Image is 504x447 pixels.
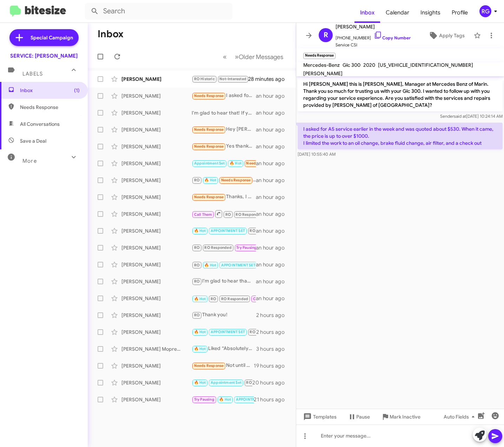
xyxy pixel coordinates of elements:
div: 28 minutes ago [248,76,290,83]
div: Thank you! [192,311,256,319]
div: [PERSON_NAME] [121,362,192,369]
span: RO Responded [204,245,231,250]
span: Needs Response [194,144,224,149]
span: 🔥 Hot [219,397,231,402]
div: [PERSON_NAME] Mopress [121,345,192,352]
span: Appointment Set [194,161,225,166]
span: 🔥 Hot [194,330,206,334]
span: Needs Response [20,104,80,111]
div: an hour ago [256,92,290,99]
span: Inbox [354,2,380,23]
span: Needs Response [194,127,224,132]
div: [PERSON_NAME] [121,261,192,268]
span: Try Pausing [194,397,214,402]
span: APPOINTMENT SET [211,228,245,233]
span: Call Them [194,212,212,217]
span: Inbox [20,87,80,94]
div: [PERSON_NAME] [121,278,192,285]
span: Call Them [253,297,271,301]
button: Next [231,50,287,64]
button: Auto Fields [438,410,483,423]
span: Pause [356,410,370,423]
div: Liked “Absolutely! I'll update your reservation to the EQB for the same time.” [192,345,256,353]
span: Appointment Set [211,380,241,385]
span: Templates [302,410,337,423]
div: [PERSON_NAME] [121,295,192,302]
div: Hey [PERSON_NAME], you guys are pretty aggressive with the review requests. I think this is the 4... [192,125,256,134]
span: Mark Inactive [390,410,420,423]
span: R [324,30,328,41]
span: [PHONE_NUMBER] [336,31,411,41]
span: RO Responded [236,212,263,217]
div: I'm glad to hear that! If you need any further assistance or want to schedule your next service a... [192,277,256,285]
div: I'm glad to hear that! If you need further assistance or to schedule your next maintenance appoin... [192,294,256,303]
span: All Conversations [20,121,60,128]
div: [PERSON_NAME] [121,396,192,403]
div: an hour ago [256,126,290,133]
span: Sender [DATE] 10:24:14 AM [440,114,503,119]
div: 2 hours ago [256,312,290,319]
div: Great, see you then! [192,378,252,387]
div: 2 hours ago [256,329,290,336]
div: 19 hours ago [254,362,290,369]
span: 🔥 Hot [194,346,206,351]
span: 🔥 Hot [204,263,216,267]
span: Labels [22,71,43,77]
div: Thanks, I will [192,193,256,201]
button: Previous [219,50,231,64]
div: [PERSON_NAME] [121,177,192,184]
span: « [223,52,227,61]
span: RO [211,297,216,301]
div: SERVICE: [PERSON_NAME] [10,52,78,59]
div: I'm glad to hear you had a positive experience! If you need any further assistance or want to sch... [192,209,256,218]
div: 21 hours ago [254,396,290,403]
span: Save a Deal [20,137,46,144]
a: Insights [415,2,446,23]
div: an hour ago [256,194,290,201]
span: [DATE] 10:55:40 AM [298,151,336,157]
button: RG [473,5,496,17]
div: Yes thank you [192,142,256,150]
a: Copy Number [374,35,411,40]
span: Needs Response [221,178,251,182]
span: RO Historic [250,228,270,233]
span: 🔥 Hot [194,297,206,301]
div: an hour ago [256,227,290,234]
div: I asked for A5 service earlier in the week and was quoted about $530. When it came, the price is ... [192,92,256,100]
div: [PERSON_NAME] [121,244,192,251]
div: That's great to hear! If you need any more assistance with your vehicle or would like to schedule... [192,244,256,252]
a: Profile [446,2,473,23]
button: Mark Inactive [376,410,426,423]
span: RO [194,279,200,284]
div: Thank you for the offer of the complementary pickup service. God willing, we will just have to se... [192,159,256,167]
span: APPOINTMENT SET [211,330,245,334]
nav: Page navigation example [219,50,287,64]
span: Apply Tags [439,29,465,42]
div: [PERSON_NAME] [121,227,192,234]
span: 🔥 Hot [194,228,206,233]
div: Thank you for your feedback! I’ll ensure [PERSON_NAME] receives your kind words. If you have any ... [192,260,256,269]
div: i just received an email saying 10 am...and doesn't say anything about a loaner car [192,75,248,83]
div: [PERSON_NAME] [121,210,192,218]
div: 20 hours ago [252,379,290,386]
h1: Inbox [98,28,124,40]
div: [PERSON_NAME] [121,329,192,336]
span: Needs Response [194,363,224,368]
span: RO [194,178,200,182]
span: RO Historic [194,77,215,81]
div: [PERSON_NAME] [121,194,192,201]
span: 🔥 Hot [204,178,216,182]
span: Older Messages [239,53,283,61]
div: [PERSON_NAME] [121,312,192,319]
span: [US_VEHICLE_IDENTIFICATION_NUMBER] [378,62,473,68]
button: Apply Tags [422,29,470,42]
div: RG [479,5,491,17]
div: Hi [PERSON_NAME]. We have been here for 40 minutes and have had anyone to come help us yet. Just ... [192,328,256,336]
div: an hour ago [256,210,290,218]
div: an hour ago [256,109,290,116]
div: [PERSON_NAME] [121,92,192,99]
div: 3 hours ago [256,345,290,352]
div: an hour ago [256,143,290,150]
